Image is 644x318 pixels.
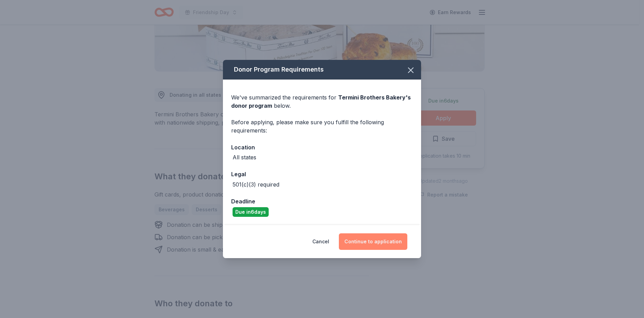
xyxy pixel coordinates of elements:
div: We've summarized the requirements for below. [231,93,413,110]
div: Due in 6 days [233,207,269,217]
button: Continue to application [339,233,407,250]
div: Legal [231,170,413,179]
div: 501(c)(3) required [233,180,279,189]
button: Cancel [312,233,329,250]
div: Deadline [231,197,413,206]
div: Before applying, please make sure you fulfill the following requirements: [231,118,413,135]
div: Location [231,143,413,152]
div: All states [233,153,256,161]
div: Donor Program Requirements [223,60,421,79]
